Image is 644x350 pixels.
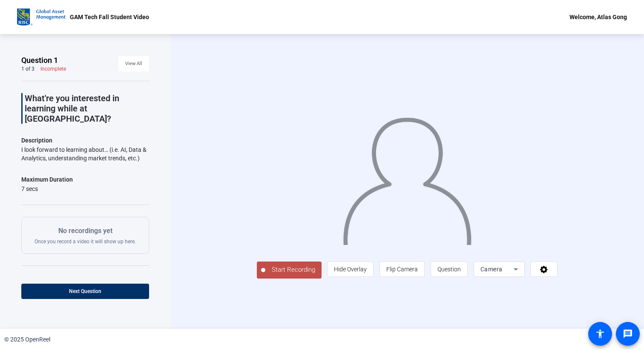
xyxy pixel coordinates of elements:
img: OpenReel logo [17,9,66,26]
span: View All [125,57,142,70]
p: No recordings yet [34,226,136,236]
div: 7 secs [21,185,73,193]
span: Hide Overlay [334,266,367,273]
p: GAM Tech Fall Student Video [70,12,149,22]
span: Question 1 [21,55,58,65]
div: © 2025 OpenReel [4,335,50,344]
span: Camera [480,266,503,273]
span: Next Question [69,288,101,294]
div: Incomplete [40,65,66,72]
button: Next Question [21,284,149,299]
mat-icon: accessibility [595,329,605,339]
div: Once you record a video it will show up here. [34,226,136,245]
span: Question [437,266,461,273]
p: Description [21,135,149,145]
button: Question [431,262,468,277]
button: Hide Overlay [327,262,374,277]
button: View All [118,56,149,71]
button: Start Recording [257,262,322,279]
mat-icon: message [623,329,633,339]
div: 1 of 3 [21,65,34,72]
img: overlay [342,110,472,245]
div: I look forward to learning about… (i.e. AI, Data & Analytics, understanding market trends, etc.) [21,145,149,162]
button: Flip Camera [379,262,425,277]
span: Start Recording [265,265,322,275]
div: Welcome, Atlas Gong [569,12,627,22]
span: Flip Camera [386,266,418,273]
div: Maximum Duration [21,174,73,185]
p: What're you interested in learning while at [GEOGRAPHIC_DATA]? [25,93,149,124]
